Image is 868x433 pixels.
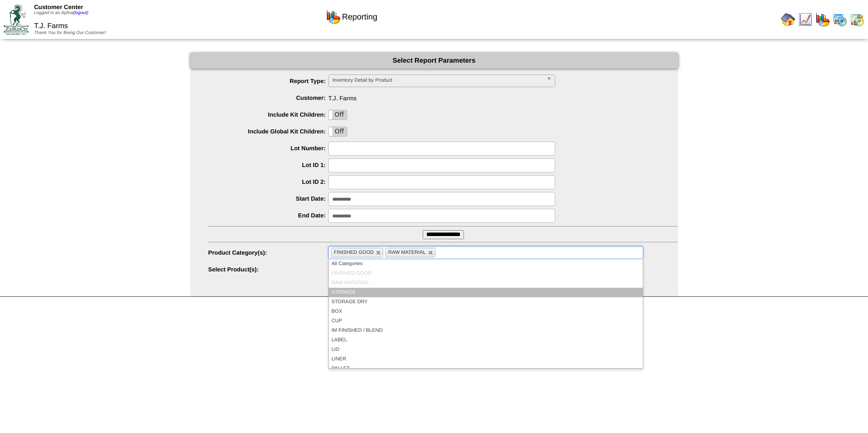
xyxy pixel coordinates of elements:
[4,4,29,34] img: ZoRoCo_Logo(Green%26Foil)%20jpg.webp
[329,110,347,119] label: Off
[208,111,329,118] label: Include Kit Children:
[329,364,642,374] li: PALLET
[329,259,642,269] li: All Categories
[329,278,642,288] li: RAW MATERIAL
[329,316,642,326] li: CUP
[328,127,347,137] div: OnOff
[329,345,642,354] li: LID
[815,12,830,27] img: graph.gif
[34,30,106,35] span: Thank You for Being Our Customer!
[208,91,678,102] span: T.J. Farms
[329,269,642,278] li: FINISHED GOOD
[329,297,642,307] li: STORAGE DRY
[329,335,642,345] li: LABEL
[850,12,864,27] img: calendarinout.gif
[34,10,89,15] span: Logged in as Apfna
[73,10,89,15] a: (logout)
[388,250,426,255] span: RAW MATERIAL
[208,128,329,135] label: Include Global Kit Children:
[329,288,642,297] li: STORAGE
[833,12,847,27] img: calendarprod.gif
[329,307,642,316] li: BOX
[328,110,347,120] div: OnOff
[329,127,347,136] label: Off
[208,249,329,256] label: Product Category(s):
[342,12,377,22] span: Reporting
[208,195,329,202] label: Start Date:
[34,22,68,30] span: T.J. Farms
[326,10,340,24] img: graph.gif
[332,75,543,86] span: Inventory Detail by Product
[334,250,374,255] span: FINISHED GOOD
[208,78,329,84] label: Report Type:
[798,12,813,27] img: line_graph.gif
[208,212,329,219] label: End Date:
[329,326,642,335] li: IM FINISHED / BLEND
[329,354,642,364] li: LINER
[208,94,329,101] label: Customer:
[208,162,329,168] label: Lot ID 1:
[208,266,329,273] label: Select Product(s):
[34,4,83,10] span: Customer Center
[208,178,329,185] label: Lot ID 2:
[781,12,795,27] img: home.gif
[208,145,329,152] label: Lot Number:
[208,263,678,299] div: Please Wait
[190,53,678,69] div: Select Report Parameters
